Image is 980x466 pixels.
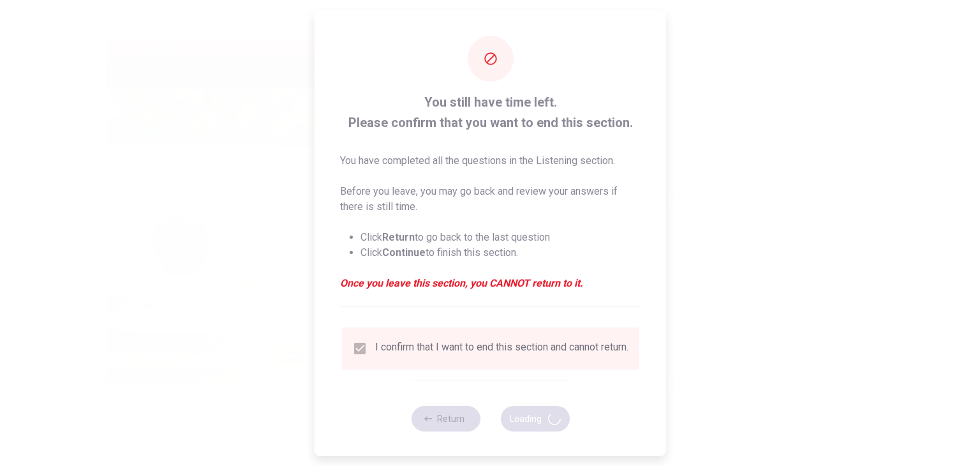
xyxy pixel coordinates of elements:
p: You have completed all the questions in the Listening section. [340,153,641,169]
li: Click to finish this section. [360,245,641,260]
span: You still have time left. Please confirm that you want to end this section. [340,92,641,133]
li: Click to go back to the last question [360,230,641,245]
button: Loading [500,406,569,432]
em: Once you leave this section, you CANNOT return to it. [340,276,641,291]
strong: Continue [382,246,426,259]
div: I confirm that I want to end this section and cannot return. [375,341,628,356]
strong: Return [382,231,415,243]
button: Return [411,406,480,432]
p: Before you leave, you may go back and review your answers if there is still time. [340,184,641,214]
